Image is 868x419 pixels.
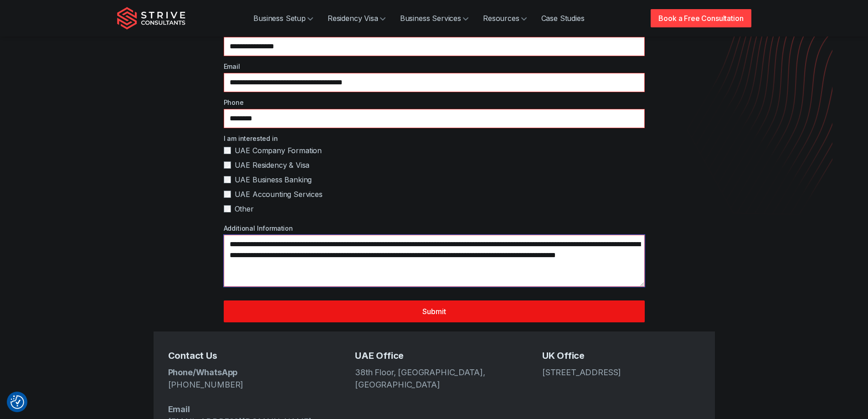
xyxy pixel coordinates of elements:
[320,9,393,27] a: Residency Visa
[651,9,751,27] a: Book a Free Consultation
[224,62,645,71] label: Email
[542,366,700,378] address: [STREET_ADDRESS]
[224,147,231,154] input: UAE Company Formation
[355,366,513,391] address: 38th Floor, [GEOGRAPHIC_DATA], [GEOGRAPHIC_DATA]
[235,203,254,214] span: Other
[235,189,323,200] span: UAE Accounting Services
[224,223,645,233] label: Additional Information
[117,7,185,30] img: Strive Consultants
[355,350,513,362] h5: UAE Office
[224,161,231,169] input: UAE Residency & Visa
[168,350,326,362] h5: Contact Us
[224,176,231,183] input: UAE Business Banking
[224,300,645,322] button: Submit
[168,367,238,377] strong: Phone/WhatsApp
[534,9,592,27] a: Case Studies
[393,9,476,27] a: Business Services
[10,395,24,409] button: Consent Preferences
[168,404,190,414] strong: Email
[235,145,322,156] span: UAE Company Formation
[224,98,645,107] label: Phone
[10,395,24,409] img: Revisit consent button
[224,191,231,198] input: UAE Accounting Services
[542,350,700,362] h5: UK Office
[224,134,645,143] label: I am interested in
[168,380,244,389] a: [PHONE_NUMBER]
[235,174,312,185] span: UAE Business Banking
[246,9,320,27] a: Business Setup
[224,205,231,212] input: Other
[235,160,310,171] span: UAE Residency & Visa
[476,9,534,27] a: Resources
